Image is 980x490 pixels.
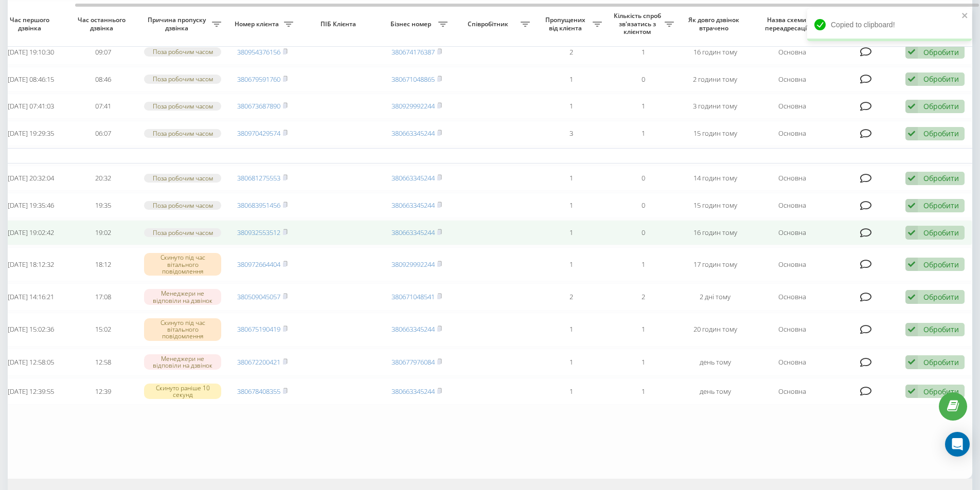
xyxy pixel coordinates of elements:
td: 1 [607,349,679,376]
a: 380678408355 [237,387,280,396]
div: Copied to clipboard! [807,8,972,41]
span: Співробітник [458,20,521,28]
td: 3 [535,121,607,146]
td: 2 [535,283,607,311]
div: Поза робочим часом [144,75,221,83]
div: Менеджери не відповіли на дзвінок [144,289,221,304]
td: день тому [679,378,751,405]
td: Основна [751,193,833,218]
div: Скинуто раніше 10 секунд [144,384,221,399]
a: 380683951456 [237,201,280,210]
div: Обробити [923,387,959,396]
a: 380954376156 [237,47,280,57]
td: 1 [535,349,607,376]
a: 380929992244 [391,260,435,269]
div: Обробити [923,228,959,238]
td: 1 [607,313,679,347]
a: 380509045057 [237,292,280,301]
td: 1 [535,193,607,218]
a: 380681275553 [237,173,280,183]
td: Основна [751,247,833,281]
td: 0 [607,220,679,245]
td: 0 [607,166,679,191]
a: 380970429574 [237,129,280,138]
a: 380679591760 [237,75,280,84]
span: Причина пропуску дзвінка [144,16,212,32]
td: 1 [535,378,607,405]
td: 1 [607,378,679,405]
td: Основна [751,313,833,347]
td: 06:07 [67,121,139,146]
td: 08:46 [67,67,139,92]
div: Скинуто під час вітального повідомлення [144,318,221,341]
td: 0 [607,193,679,218]
td: 15 годин тому [679,121,751,146]
td: 12:39 [67,378,139,405]
div: Обробити [923,173,959,183]
a: 380672200421 [237,357,280,367]
div: Обробити [923,324,959,334]
span: Номер клієнта [231,20,284,28]
div: Скинуто під час вітального повідомлення [144,253,221,276]
td: 16 годин тому [679,220,751,245]
td: 20 годин тому [679,313,751,347]
td: 3 години тому [679,94,751,119]
a: 380675190419 [237,324,280,334]
td: 16 годин тому [679,40,751,65]
span: Бізнес номер [386,20,438,28]
div: Обробити [923,74,959,84]
a: 380677976084 [391,357,435,367]
a: 380929992244 [391,101,435,111]
td: 2 [607,283,679,311]
div: Обробити [923,292,959,302]
td: Основна [751,166,833,191]
div: Обробити [923,101,959,111]
a: 380663345244 [391,387,435,396]
a: 380663345244 [391,201,435,210]
div: Обробити [923,357,959,367]
td: 17 годин тому [679,247,751,281]
span: ПІБ Клієнта [307,20,372,28]
td: 17:08 [67,283,139,311]
div: Обробити [923,47,959,57]
a: 380932553512 [237,228,280,237]
div: Open Intercom Messenger [945,432,970,457]
a: 380663345244 [391,173,435,183]
td: 09:07 [67,40,139,65]
td: 19:35 [67,193,139,218]
a: 380673687890 [237,101,280,111]
td: 07:41 [67,94,139,119]
td: Основна [751,94,833,119]
td: 2 дні тому [679,283,751,311]
div: Обробити [923,201,959,210]
td: 1 [607,247,679,281]
td: 1 [535,313,607,347]
span: Кількість спроб зв'язатись з клієнтом [612,12,665,36]
a: 380674176387 [391,47,435,57]
span: Назва схеми переадресації [756,16,819,32]
td: 15 годин тому [679,193,751,218]
td: 15:02 [67,313,139,347]
div: Поза робочим часом [144,102,221,111]
td: 1 [535,220,607,245]
td: Основна [751,40,833,65]
span: Час останнього дзвінка [75,16,131,32]
a: 380663345244 [391,228,435,237]
a: 380663345244 [391,324,435,334]
td: 1 [607,121,679,146]
div: Поза робочим часом [144,47,221,56]
span: Пропущених від клієнта [540,16,593,32]
a: 380671048865 [391,75,435,84]
td: день тому [679,349,751,376]
div: Поза робочим часом [144,228,221,237]
td: 14 годин тому [679,166,751,191]
td: Основна [751,67,833,92]
td: 1 [535,166,607,191]
div: Обробити [923,129,959,138]
td: Основна [751,121,833,146]
td: 0 [607,67,679,92]
td: 1 [535,247,607,281]
div: Обробити [923,260,959,269]
td: 1 [535,67,607,92]
td: 19:02 [67,220,139,245]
